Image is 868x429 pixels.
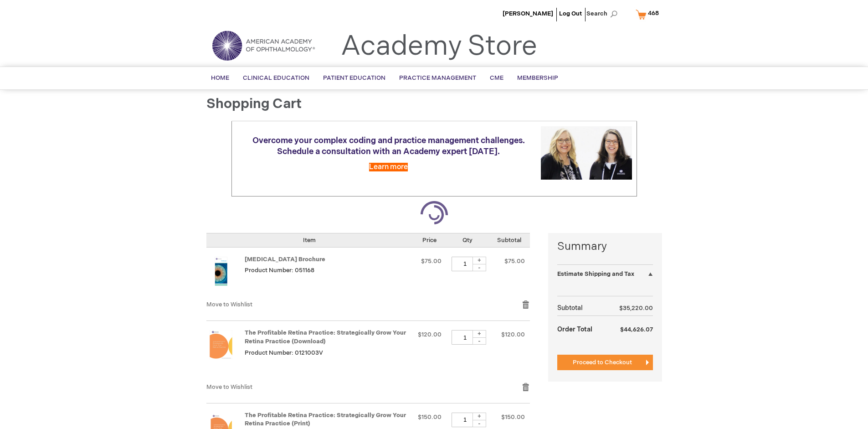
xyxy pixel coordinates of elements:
[211,74,229,82] span: Home
[503,10,553,17] a: [PERSON_NAME]
[504,258,525,265] span: $75.00
[473,413,486,420] div: +
[573,359,632,366] span: Proceed to Checkout
[252,136,525,156] span: Overcome your complex coding and practice management challenges. Schedule a consultation with an ...
[557,321,592,337] strong: Order Total
[206,257,236,286] img: Amblyopia Brochure
[473,330,486,338] div: +
[418,413,442,421] span: $150.00
[206,257,245,291] a: Amblyopia Brochure
[557,270,634,278] strong: Estimate Shipping and Tax
[245,412,406,428] a: The Profitable Retina Practice: Strategically Grow Your Retina Practice (Print)
[206,96,302,112] span: Shopping Cart
[473,337,486,345] div: -
[557,355,653,370] button: Proceed to Checkout
[421,258,442,265] span: $75.00
[559,10,582,17] a: Log Out
[369,163,408,171] a: Learn more
[648,10,659,17] span: 468
[452,330,479,345] input: Qty
[473,257,486,264] div: +
[497,237,521,244] span: Subtotal
[619,305,653,312] span: $35,220.00
[586,5,621,23] span: Search
[422,237,437,244] span: Price
[541,126,632,180] img: Schedule a consultation with an Academy expert today
[501,413,525,421] span: $150.00
[501,331,525,338] span: $120.00
[473,264,486,271] div: -
[206,383,252,391] a: Move to Wishlist
[245,256,325,263] a: [MEDICAL_DATA] Brochure
[323,74,385,82] span: Patient Education
[620,326,653,333] span: $44,626.07
[557,301,605,316] th: Subtotal
[557,239,653,254] strong: Summary
[245,329,406,345] a: The Profitable Retina Practice: Strategically Grow Your Retina Practice (Download)
[452,257,479,271] input: Qty
[206,330,236,359] img: The Profitable Retina Practice: Strategically Grow Your Retina Practice (Download)
[473,420,486,427] div: -
[303,237,316,244] span: Item
[243,74,309,82] span: Clinical Education
[245,267,314,274] span: Product Number: 051168
[206,301,252,308] a: Move to Wishlist
[634,6,665,22] a: 468
[517,74,558,82] span: Membership
[462,237,473,244] span: Qty
[490,74,503,82] span: CME
[245,349,323,357] span: Product Number: 0121003V
[206,330,245,373] a: The Profitable Retina Practice: Strategically Grow Your Retina Practice (Download)
[418,331,442,338] span: $120.00
[341,30,537,63] a: Academy Store
[452,413,479,427] input: Qty
[399,74,476,82] span: Practice Management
